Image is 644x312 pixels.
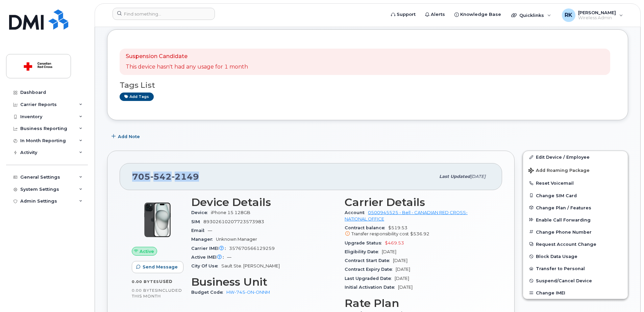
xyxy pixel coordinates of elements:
[132,261,183,273] button: Send Message
[191,263,221,268] span: City Of Use
[410,231,429,236] span: $536.92
[519,12,544,18] span: Quicklinks
[385,240,404,245] span: $469.53
[382,249,396,254] span: [DATE]
[536,278,592,283] span: Suspend/Cancel Device
[431,11,445,18] span: Alerts
[229,246,275,251] span: 357670566129259
[523,214,628,226] button: Enable Call Forwarding
[536,205,591,210] span: Change Plan / Features
[132,172,199,182] span: 705
[120,81,616,89] h3: Tags List
[528,168,590,174] span: Add Roaming Package
[536,217,591,222] span: Enable Call Forwarding
[216,237,257,242] span: Unknown Manager
[107,130,146,142] button: Add Note
[221,263,280,268] span: Sault Ste. [PERSON_NAME]
[523,250,628,262] button: Block Data Usage
[132,279,159,284] span: 0.00 Bytes
[386,8,420,21] a: Support
[460,11,501,18] span: Knowledge Base
[126,53,248,60] p: Suspension Candidate
[523,202,628,214] button: Change Plan / Features
[397,11,416,18] span: Support
[439,174,470,179] span: Last updated
[345,258,393,263] span: Contract Start Date
[191,196,337,208] h3: Device Details
[345,249,382,254] span: Eligibility Date
[126,63,248,71] p: This device hasn't had any usage for 1 month
[523,189,628,202] button: Change SIM Card
[208,228,212,233] span: —
[191,219,203,224] span: SIM
[191,255,227,260] span: Active IMEI
[345,210,468,221] a: 0500945525 - Bell - CANADIAN RED CROSS- NATIONAL OFFICE
[565,11,572,19] span: RK
[150,172,172,182] span: 542
[137,200,178,240] img: iPhone_15_Black.png
[345,210,368,215] span: Account
[159,279,173,284] span: used
[227,255,231,260] span: —
[523,262,628,275] button: Transfer to Personal
[523,177,628,189] button: Reset Voicemail
[345,225,490,237] span: $519.53
[345,196,490,208] h3: Carrier Details
[578,15,616,21] span: Wireless Admin
[345,276,395,281] span: Last Upgraded Date
[143,264,178,270] span: Send Message
[120,93,154,101] a: Add tags
[140,248,154,255] span: Active
[113,8,215,20] input: Find something...
[523,163,628,177] button: Add Roaming Package
[345,285,398,290] span: Initial Activation Date
[132,288,157,293] span: 0.00 Bytes
[211,210,250,215] span: iPhone 15 128GB
[420,8,450,21] a: Alerts
[523,275,628,287] button: Suspend/Cancel Device
[172,172,199,182] span: 2149
[345,225,388,230] span: Contract balance
[523,238,628,250] button: Request Account Change
[351,231,409,236] span: Transfer responsibility cost
[345,240,385,245] span: Upgrade Status
[396,267,410,272] span: [DATE]
[203,219,264,224] span: 89302610207723573983
[578,10,616,15] span: [PERSON_NAME]
[470,174,486,179] span: [DATE]
[395,276,409,281] span: [DATE]
[191,228,208,233] span: Email
[118,133,140,140] span: Add Note
[398,285,413,290] span: [DATE]
[450,8,506,21] a: Knowledge Base
[191,276,337,288] h3: Business Unit
[191,237,216,242] span: Manager
[345,267,396,272] span: Contract Expiry Date
[523,226,628,238] button: Change Phone Number
[523,151,628,163] a: Edit Device / Employee
[557,8,628,22] div: Reza Khorrami
[132,288,182,299] span: included this month
[345,297,490,309] h3: Rate Plan
[191,246,229,251] span: Carrier IMEI
[191,290,226,295] span: Budget Code
[226,290,270,295] a: HW-745-ON-ONNM
[506,8,556,22] div: Quicklinks
[523,287,628,299] button: Change IMEI
[393,258,407,263] span: [DATE]
[191,210,211,215] span: Device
